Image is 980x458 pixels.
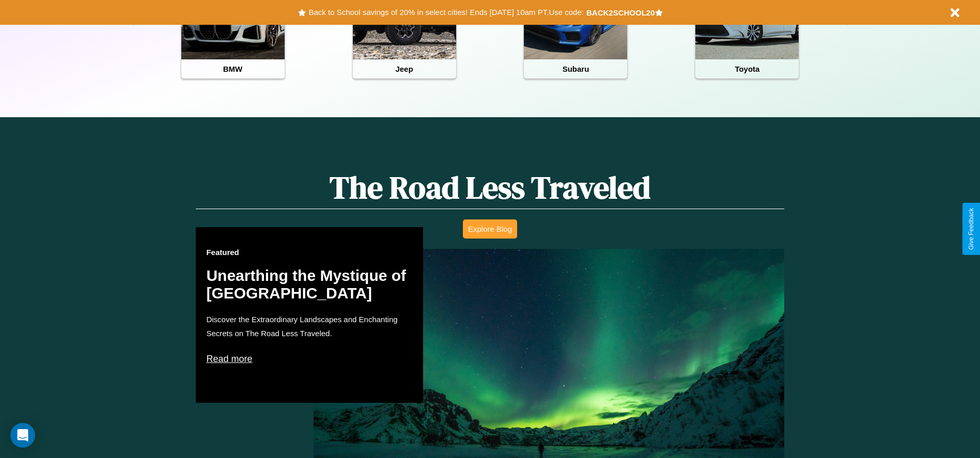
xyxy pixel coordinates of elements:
h4: BMW [181,59,285,78]
h2: Unearthing the Mystique of [GEOGRAPHIC_DATA] [206,267,413,302]
h1: The Road Less Traveled [196,166,784,209]
h3: Featured [206,248,413,257]
button: Explore Blog [463,219,517,239]
h4: Jeep [353,59,456,78]
h4: Toyota [695,59,799,78]
p: Read more [206,351,413,367]
h4: Subaru [524,59,627,78]
b: BACK2SCHOOL20 [586,8,655,17]
p: Discover the Extraordinary Landscapes and Enchanting Secrets on The Road Less Traveled. [206,312,413,340]
button: Back to School savings of 20% in select cities! Ends [DATE] 10am PT.Use code: [306,5,586,20]
div: Give Feedback [968,208,975,250]
div: Open Intercom Messenger [10,423,35,448]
